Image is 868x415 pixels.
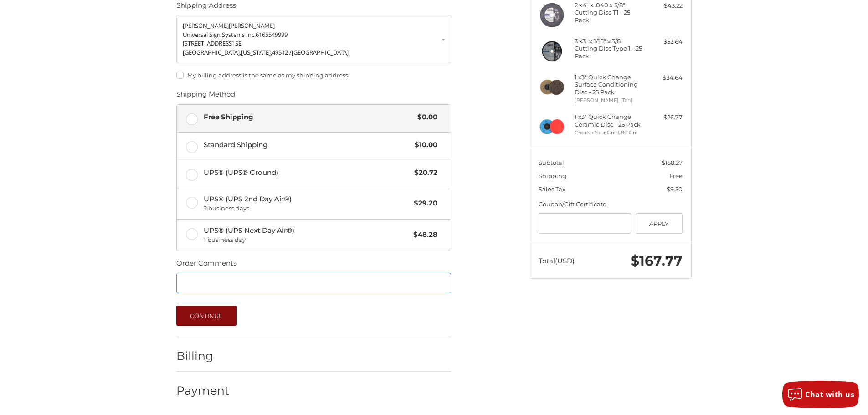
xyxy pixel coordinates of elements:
[410,140,437,150] span: $10.00
[204,225,409,245] span: UPS® (UPS Next Day Air®)
[539,185,565,193] span: Sales Tax
[636,213,683,234] button: Apply
[575,97,644,104] li: [PERSON_NAME] (Tan)
[409,198,437,209] span: $29.20
[413,112,437,123] span: $0.00
[204,204,410,213] span: 2 business days
[176,72,451,79] label: My billing address is the same as my shipping address.
[204,236,409,245] span: 1 business day
[176,306,237,326] button: Continue
[575,113,644,128] h4: 1 x 3" Quick Change Ceramic Disc - 25 Pack
[647,37,683,46] div: $53.64
[204,112,413,123] span: Free Shipping
[176,0,236,15] legend: Shipping Address
[204,194,410,213] span: UPS® (UPS 2nd Day Air®)
[256,31,288,39] span: 6165549999
[647,113,683,122] div: $26.77
[539,256,575,265] span: Total (USD)
[805,389,854,400] span: Chat with us
[410,168,437,178] span: $20.72
[176,258,236,273] legend: Order Comments
[409,230,437,240] span: $48.28
[662,159,683,166] span: $158.27
[183,31,256,39] span: Universal Sign Systems Inc.
[176,384,230,398] h2: Payment
[667,185,683,193] span: $9.50
[229,21,275,30] span: [PERSON_NAME]
[647,1,683,10] div: $43.22
[272,48,292,56] span: 49512 /
[204,140,411,150] span: Standard Shipping
[575,1,644,24] h4: 2 x 4" x .040 x 5/8" Cutting Disc T1 - 25 Pack
[782,381,859,408] button: Chat with us
[241,48,272,56] span: [US_STATE],
[575,129,644,137] li: Choose Your Grit #80 Grit
[539,213,632,234] input: Gift Certificate or Coupon Code
[183,39,241,47] span: [STREET_ADDRESS] SE
[539,159,564,166] span: Subtotal
[204,168,410,178] span: UPS® (UPS® Ground)
[647,73,683,82] div: $34.64
[183,48,241,56] span: [GEOGRAPHIC_DATA],
[183,21,229,30] span: [PERSON_NAME]
[176,349,230,363] h2: Billing
[176,15,451,63] a: Enter or select a different address
[539,200,683,209] div: Coupon/Gift Certificate
[176,89,235,104] legend: Shipping Method
[631,252,683,269] span: $167.77
[539,172,566,179] span: Shipping
[292,48,349,56] span: [GEOGRAPHIC_DATA]
[575,73,644,96] h4: 1 x 3" Quick Change Surface Conditioning Disc - 25 Pack
[669,172,683,179] span: Free
[575,37,644,60] h4: 3 x 3" x 1/16" x 3/8" Cutting Disc Type 1 - 25 Pack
